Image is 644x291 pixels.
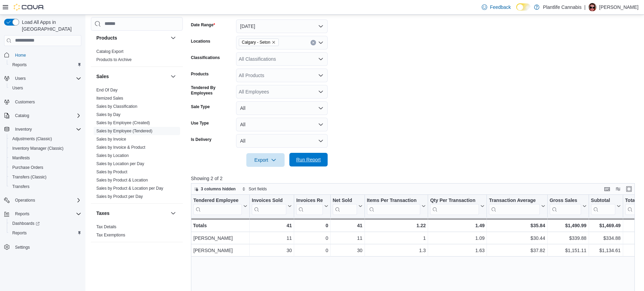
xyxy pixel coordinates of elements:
[239,185,270,193] button: Sort fields
[96,34,117,41] h3: Products
[318,56,324,62] button: Open list of options
[96,112,121,117] a: Sales by Day
[516,3,531,11] input: Dark Mode
[10,144,66,152] a: Inventory Manager (Classic)
[252,234,292,242] div: 11
[332,197,357,204] div: Net Sold
[367,197,420,215] div: Items Per Transaction
[591,197,620,215] button: Subtotal
[193,197,247,215] button: Tendered Employee
[489,197,545,215] button: Transaction Average
[252,197,292,215] button: Invoices Sold
[249,186,267,192] span: Sort fields
[12,184,29,189] span: Transfers
[489,197,539,204] div: Transaction Average
[367,197,426,215] button: Items Per Transaction
[193,234,247,242] div: [PERSON_NAME]
[1,125,84,134] button: Inventory
[96,232,125,238] span: Tax Exemptions
[96,120,150,125] a: Sales by Employee (Created)
[12,98,81,106] span: Customers
[252,197,286,204] div: Invoices Sold
[7,182,84,191] button: Transfers
[614,185,622,193] button: Display options
[588,3,597,11] div: Sasha Iemelianenko
[15,245,30,250] span: Settings
[96,104,137,109] a: Sales by Classification
[191,104,210,110] label: Sale Type
[1,97,84,107] button: Customers
[7,83,84,93] button: Users
[12,230,27,236] span: Reports
[191,185,238,193] button: 3 columns hidden
[591,197,615,215] div: Subtotal
[10,229,81,237] span: Reports
[296,234,328,242] div: 0
[15,113,29,118] span: Catalog
[12,74,81,83] span: Users
[96,169,127,175] span: Sales by Product
[12,146,64,151] span: Inventory Manager (Classic)
[96,161,144,166] a: Sales by Location per Day
[191,85,233,96] label: Tendered By Employees
[430,197,479,215] div: Qty Per Transaction
[96,49,123,54] a: Catalog Export
[10,163,81,172] span: Purchase Orders
[10,84,26,92] a: Users
[236,19,328,33] button: [DATE]
[96,96,123,101] span: Itemized Sales
[12,98,38,106] a: Customers
[12,125,81,133] span: Inventory
[15,76,26,81] span: Users
[12,112,32,120] button: Catalog
[201,186,236,192] span: 3 columns hidden
[193,197,242,204] div: Tendered Employee
[10,183,32,191] a: Transfers
[96,178,148,183] a: Sales by Product & Location
[430,197,484,215] button: Qty Per Transaction
[549,221,586,230] div: $1,490.99
[7,153,84,163] button: Manifests
[549,246,586,254] div: $1,151.11
[191,22,215,28] label: Date Range
[549,234,586,242] div: $339.88
[1,195,84,205] button: Operations
[4,47,81,270] nav: Complex example
[96,96,123,101] a: Itemized Sales
[193,246,247,254] div: [PERSON_NAME]
[96,34,168,41] button: Products
[15,127,32,132] span: Inventory
[318,89,324,94] button: Open list of options
[489,197,539,215] div: Transaction Average
[549,197,581,204] div: Gross Sales
[96,153,129,158] a: Sales by Location
[12,74,28,83] button: Users
[318,73,324,78] button: Open list of options
[479,0,513,14] a: Feedback
[7,163,84,172] button: Purchase Orders
[430,221,484,230] div: 1.49
[96,145,145,150] span: Sales by Invoice & Product
[7,134,84,144] button: Adjustments (Classic)
[96,57,132,62] a: Products to Archive
[96,129,152,133] a: Sales by Employee (Tendered)
[549,197,586,215] button: Gross Sales
[296,221,328,230] div: 0
[10,84,81,92] span: Users
[599,3,639,11] p: [PERSON_NAME]
[430,234,484,242] div: 1.09
[367,221,426,230] div: 1.22
[96,57,132,62] span: Products to Archive
[12,174,46,180] span: Transfers (Classic)
[591,221,620,230] div: $1,469.49
[7,219,84,228] a: Dashboards
[252,246,292,254] div: 30
[1,111,84,120] button: Catalog
[169,72,177,81] button: Sales
[96,224,117,229] a: Tax Details
[489,246,545,254] div: $37.82
[12,125,35,133] button: Inventory
[96,104,137,109] span: Sales by Classification
[252,197,286,215] div: Invoices Sold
